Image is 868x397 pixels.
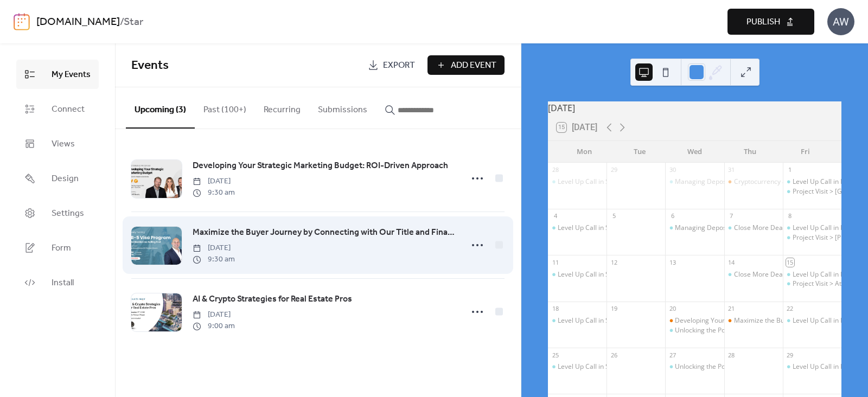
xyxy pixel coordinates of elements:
[727,258,736,266] div: 14
[667,141,723,163] div: Wed
[793,362,862,372] div: Level Up Call in English
[14,13,30,30] img: logo
[724,177,783,187] div: Cryptocurrency & Emerging Tech in Real Estate
[451,59,496,72] span: Add Event
[665,326,724,335] div: Unlocking the Power of the Listing Center in Avex in English
[783,233,841,242] div: Project Visit > Viceroy Brickell
[551,351,559,359] div: 25
[126,87,195,129] button: Upcoming (3)
[783,270,841,279] div: Level Up Call in English
[195,87,255,127] button: Past (100+)
[610,305,618,313] div: 19
[52,207,84,220] span: Settings
[727,9,814,35] button: Publish
[558,270,629,279] div: Level Up Call in Spanish
[610,212,618,220] div: 5
[610,258,618,266] div: 12
[668,212,676,220] div: 6
[727,305,736,313] div: 21
[675,177,818,187] div: Managing Deposits & Disbursements in English
[665,362,724,372] div: Unlocking the Power of the Listing Center in Avex in Spanish
[724,223,783,233] div: Close More Deals with EB-5: Alba Residences Selling Fast in English
[193,226,456,240] a: Maximize the Buyer Journey by Connecting with Our Title and Financial Network in English
[724,316,783,325] div: Maximize the Buyer Journey by Connecting with Our Title and Financial Network in English
[668,351,676,359] div: 27
[668,166,676,174] div: 30
[727,351,736,359] div: 28
[665,223,724,233] div: Managing Deposits & Disbursements in Spanish
[665,316,724,325] div: Developing Your Strategic Marketing Budget: ROI-Driven Approach
[668,258,676,266] div: 13
[746,16,780,29] span: Publish
[16,94,99,124] a: Connect
[727,212,736,220] div: 7
[193,226,456,239] span: Maximize the Buyer Journey by Connecting with Our Title and Financial Network in English
[16,198,99,228] a: Settings
[783,279,841,289] div: Project Visit > Atelier Residences Miami
[193,321,235,332] span: 9:00 am
[548,362,607,372] div: Level Up Call in Spanish
[548,223,607,233] div: Level Up Call in Spanish
[52,242,71,255] span: Form
[16,129,99,158] a: Views
[193,293,352,306] span: AI & Crypto Strategies for Real Estate Pros
[548,316,607,325] div: Level Up Call in Spanish
[16,233,99,262] a: Form
[193,159,448,173] a: Developing Your Strategic Marketing Budget: ROI-Driven Approach
[131,54,169,78] span: Events
[786,351,794,359] div: 29
[783,362,841,372] div: Level Up Call in English
[383,59,415,72] span: Export
[722,141,777,163] div: Thu
[783,316,841,325] div: Level Up Call in English
[52,68,91,81] span: My Events
[36,12,120,33] a: [DOMAIN_NAME]
[793,270,862,279] div: Level Up Call in English
[193,242,235,254] span: [DATE]
[724,270,783,279] div: Close More Deals with EB-5: Alba Residences Selling Fast in Spanish
[193,159,448,172] span: Developing Your Strategic Marketing Budget: ROI-Driven Approach
[610,351,618,359] div: 26
[551,166,559,174] div: 28
[612,141,667,163] div: Tue
[668,305,676,313] div: 20
[786,166,794,174] div: 1
[427,55,505,75] button: Add Event
[675,223,820,233] div: Managing Deposits & Disbursements in Spanish
[793,177,862,187] div: Level Up Call in English
[193,292,352,306] a: AI & Crypto Strategies for Real Estate Pros
[193,176,235,187] span: [DATE]
[52,277,74,290] span: Install
[548,101,841,114] div: [DATE]
[558,362,629,372] div: Level Up Call in Spanish
[551,258,559,266] div: 11
[783,177,841,187] div: Level Up Call in English
[551,212,559,220] div: 4
[786,212,794,220] div: 8
[193,254,235,265] span: 9:30 am
[793,223,862,233] div: Level Up Call in English
[16,268,99,297] a: Install
[558,316,629,325] div: Level Up Call in Spanish
[16,60,99,89] a: My Events
[557,141,612,163] div: Mon
[548,177,607,187] div: Level Up Call in Spanish
[665,177,724,187] div: Managing Deposits & Disbursements in English
[610,166,618,174] div: 29
[255,87,309,127] button: Recurring
[786,258,794,266] div: 15
[777,141,833,163] div: Fri
[309,87,376,127] button: Submissions
[52,138,75,151] span: Views
[360,55,423,75] a: Export
[193,187,235,198] span: 9:30 am
[827,8,854,35] div: AW
[548,270,607,279] div: Level Up Call in Spanish
[558,223,629,233] div: Level Up Call in Spanish
[52,103,85,116] span: Connect
[120,12,124,33] b: /
[193,309,235,321] span: [DATE]
[558,177,629,187] div: Level Up Call in Spanish
[727,166,736,174] div: 31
